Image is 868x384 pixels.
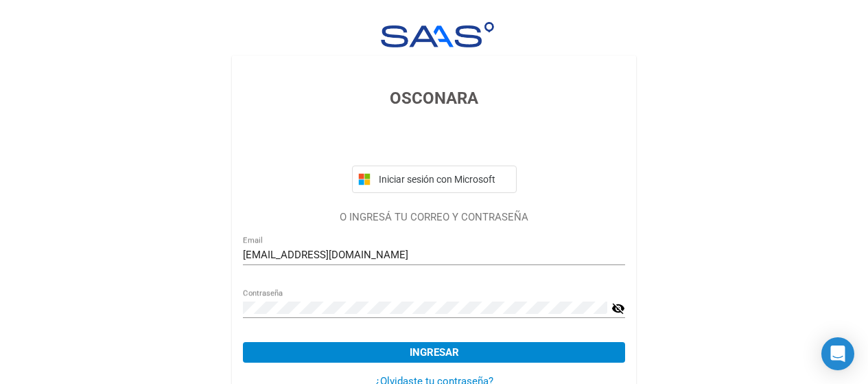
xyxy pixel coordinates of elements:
[243,86,625,111] h3: OSCONARA
[611,300,625,317] mat-icon: visibility_off
[345,126,524,156] iframe: Botón de Acceder con Google
[376,174,511,185] span: Iniciar sesión con Microsoft
[352,166,517,193] button: Iniciar sesión con Microsoft
[821,337,854,370] div: Open Intercom Messenger
[410,346,459,359] span: Ingresar
[243,210,625,225] p: O INGRESÁ TU CORREO Y CONTRASEÑA
[243,342,625,363] button: Ingresar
